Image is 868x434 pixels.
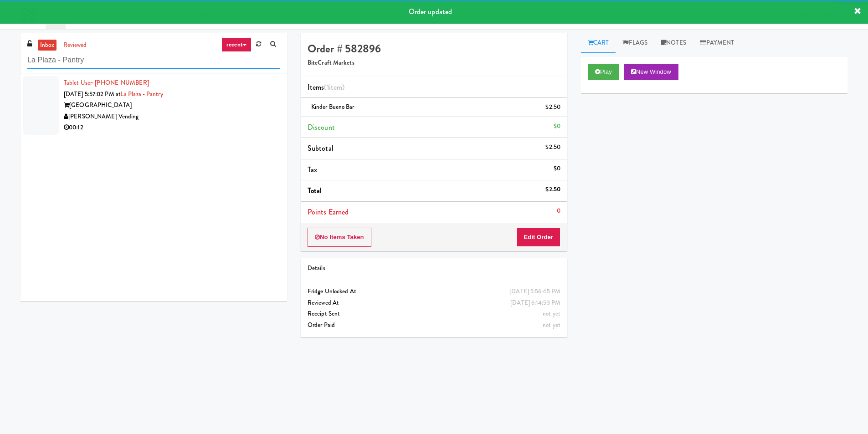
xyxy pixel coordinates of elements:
a: Payment [693,33,741,53]
button: New Window [624,64,678,80]
a: recent [221,37,252,52]
span: [DATE] 5:57:02 PM at [64,90,121,98]
div: Order Paid [308,320,560,331]
a: Notes [654,33,693,53]
div: [DATE] 6:14:53 PM [510,297,560,309]
div: $0 [554,121,560,132]
span: Subtotal [308,143,334,153]
div: 00:12 [64,122,280,133]
span: Order updated [409,6,452,17]
button: Play [588,64,619,80]
a: La Plaza - Pantry [121,90,163,98]
h4: Order # 582896 [308,43,560,55]
a: Cart [581,33,616,53]
div: Details [308,263,560,274]
div: $2.50 [545,102,560,113]
span: (1 ) [324,82,344,92]
span: Kinder Bueno Bar [311,102,354,111]
input: Search vision orders [27,52,280,69]
span: · [PHONE_NUMBER] [92,78,149,87]
button: Edit Order [516,228,560,247]
div: Receipt Sent [308,308,560,320]
span: not yet [543,309,560,318]
a: reviewed [61,40,89,51]
h5: BiteCraft Markets [308,60,560,66]
li: Tablet User· [PHONE_NUMBER][DATE] 5:57:02 PM atLa Plaza - Pantry[GEOGRAPHIC_DATA][PERSON_NAME] Ve... [21,74,287,137]
div: [GEOGRAPHIC_DATA] [64,100,280,111]
span: Total [308,185,322,196]
div: Reviewed At [308,297,560,309]
span: Points Earned [308,207,349,217]
div: [DATE] 5:56:45 PM [509,286,560,297]
div: [PERSON_NAME] Vending [64,111,280,123]
span: Discount [308,122,335,133]
a: inbox [38,40,56,51]
ng-pluralize: item [329,82,342,92]
span: not yet [543,321,560,329]
div: 0 [557,205,560,217]
div: $2.50 [545,184,560,195]
span: Items [308,82,344,92]
a: Tablet User· [PHONE_NUMBER] [64,78,149,87]
div: $2.50 [545,142,560,153]
div: $0 [554,163,560,174]
div: Fridge Unlocked At [308,286,560,297]
span: Tax [308,164,317,175]
button: No Items Taken [308,228,371,247]
a: Flags [616,33,654,53]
